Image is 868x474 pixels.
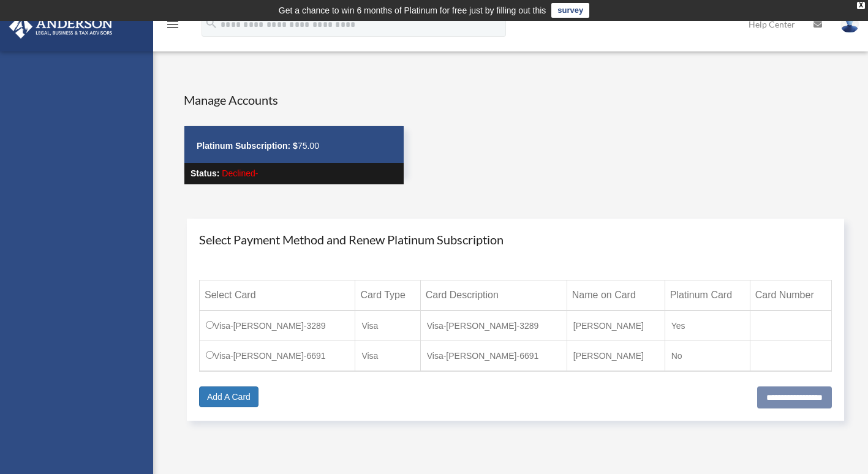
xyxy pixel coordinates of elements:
[840,15,859,33] img: User Pic
[165,17,180,32] i: menu
[420,341,567,372] td: Visa-[PERSON_NAME]-6691
[567,341,665,372] td: [PERSON_NAME]
[857,2,865,9] div: close
[200,341,355,372] td: Visa-[PERSON_NAME]-6691
[355,310,420,341] td: Visa
[567,280,665,311] th: Name on Card
[665,280,750,311] th: Platinum Card
[191,168,219,178] strong: Status:
[165,21,180,32] a: menu
[750,280,831,311] th: Card Number
[199,386,259,407] a: Add A Card
[420,280,567,311] th: Card Description
[665,310,750,341] td: Yes
[200,280,355,311] th: Select Card
[197,138,391,154] p: 75.00
[184,91,404,108] h4: Manage Accounts
[199,231,832,248] h4: Select Payment Method and Renew Platinum Subscription
[6,15,116,39] img: Anderson Advisors Platinum Portal
[197,141,298,151] strong: Platinum Subscription: $
[420,310,567,341] td: Visa-[PERSON_NAME]-3289
[200,310,355,341] td: Visa-[PERSON_NAME]-3289
[665,341,750,372] td: No
[567,310,665,341] td: [PERSON_NAME]
[355,341,420,372] td: Visa
[551,3,589,18] a: survey
[355,280,420,311] th: Card Type
[222,168,258,178] span: Declined-
[279,3,546,18] div: Get a chance to win 6 months of Platinum for free just by filling out this
[205,17,218,30] i: search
